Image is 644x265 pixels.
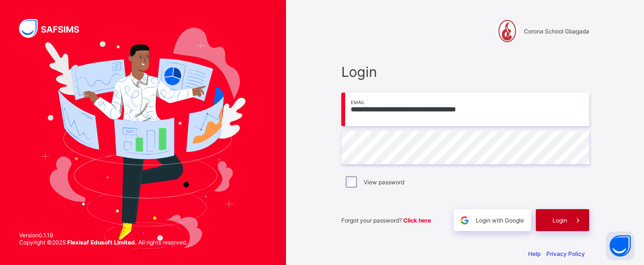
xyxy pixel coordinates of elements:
[41,28,246,249] img: Hero Image
[403,217,431,224] a: Click here
[364,179,404,186] label: View password
[459,215,470,226] img: google.396cfc9801f0270233282035f929180a.svg
[528,250,541,257] a: Help
[67,239,137,246] strong: Flexisaf Edusoft Limited.
[552,217,567,224] span: Login
[19,19,91,38] img: SAFSIMS Logo
[341,217,431,224] span: Forgot your password?
[546,250,585,257] a: Privacy Policy
[476,217,524,224] span: Login with Google
[524,28,589,35] span: Corona School Gbagada
[606,232,634,260] button: Open asap
[19,232,187,239] span: Version 0.1.19
[19,239,187,246] span: Copyright © 2025 All rights reserved.
[341,64,589,80] span: Login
